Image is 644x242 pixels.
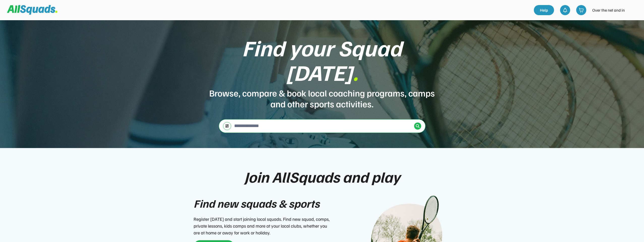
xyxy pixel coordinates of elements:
[579,8,584,13] img: shopping-cart-01%20%281%29.svg
[353,58,358,86] font: .
[209,35,436,84] div: Find your Squad [DATE]
[416,124,420,128] img: Icon%20%2838%29.svg
[194,195,320,212] div: Find new squads & sports
[628,5,638,15] img: yH5BAEAAAAALAAAAAABAAEAAAIBRAA7
[209,87,436,109] div: Browse, compare & book local coaching programs, camps and other sports activities.
[534,5,554,15] a: Help
[194,216,332,236] div: Register [DATE] and start joining local squads. Find new squad, comps, private lessons, kids camp...
[592,7,625,13] div: Over the net and in
[563,8,568,13] img: bell-03%20%281%29.svg
[225,124,229,128] img: settings-03.svg
[7,5,57,15] img: Squad%20Logo.svg
[244,168,400,185] div: Join AllSquads and play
